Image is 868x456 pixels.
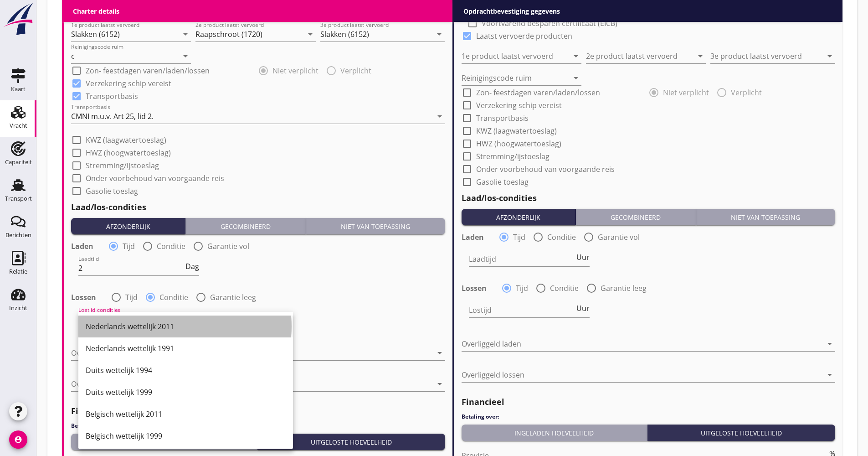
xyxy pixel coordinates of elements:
[476,139,561,148] label: HWZ (hoogwatertoeslag)
[71,434,257,450] button: Ingeladen hoeveelheid
[78,261,184,275] input: Laadtijd
[86,174,224,183] label: Onder voorbehoud van voorgaande reis
[306,218,445,234] button: Niet van toepassing
[86,148,171,157] label: HWZ (hoogwatertoeslag)
[647,425,835,441] button: Uitgeloste hoeveelheid
[434,347,445,358] i: arrow_drop_down
[86,79,171,88] label: Verzekering schip vereist
[547,233,576,242] label: Conditie
[309,222,441,231] div: Niet van toepassing
[434,111,445,122] i: arrow_drop_down
[86,430,286,441] div: Belgisch wettelijk 1999
[123,242,135,251] label: Tijd
[71,201,445,213] h2: Laad/los-condities
[195,27,303,41] input: 2e product laatst vervoerd
[320,27,432,41] input: 3e product laatst vervoerd
[695,51,706,62] i: arrow_drop_down
[462,209,576,225] button: Afzonderlijk
[210,293,256,302] label: Garantie leeg
[9,269,27,275] div: Relatie
[476,31,572,41] label: Laatst vervoerde producten
[180,51,191,62] i: arrow_drop_down
[462,233,484,242] strong: Laden
[75,222,181,231] div: Afzonderlijk
[185,263,199,270] span: Dag
[5,232,31,238] div: Berichten
[11,86,26,92] div: Kaart
[185,218,306,234] button: Gecombineerd
[71,422,445,430] h4: Betaling over:
[462,192,836,204] h2: Laad/los-condities
[10,123,27,129] div: Vracht
[5,159,32,165] div: Capaciteit
[586,49,693,63] input: 2e product laatst vervoerd
[476,114,529,123] label: Transportbasis
[601,284,647,293] label: Garantie leeg
[462,425,648,441] button: Ingeladen hoeveelheid
[462,71,569,85] input: Reinigingscode ruim
[261,437,442,447] div: Uitgeloste hoeveelheid
[700,212,832,222] div: Niet van toepassing
[482,19,617,28] label: Voortvarend besparen certificaat (EICB)
[9,305,27,311] div: Inzicht
[86,343,286,354] div: Nederlands wettelijk 1991
[180,29,191,40] i: arrow_drop_down
[570,51,581,62] i: arrow_drop_down
[513,233,525,242] label: Tijd
[824,338,835,349] i: arrow_drop_down
[580,212,692,222] div: Gecombineerd
[570,73,581,83] i: arrow_drop_down
[125,293,138,302] label: Tijd
[476,101,562,110] label: Verzekering schip vereist
[71,242,93,251] strong: Laden
[710,49,822,63] input: 3e product laatst vervoerd
[71,218,185,234] button: Afzonderlijk
[75,437,253,447] div: Ingeladen hoeveelheid
[86,92,138,101] label: Transportbasis
[207,242,249,251] label: Garantie vol
[71,27,178,41] input: 1e product laatst vervoerd
[2,2,35,36] img: logo-small.a267ee39.svg
[476,126,557,135] label: KWZ (laagwatertoeslag)
[71,112,154,120] div: CMNI m.u.v. Art 25, lid 2.
[469,303,575,317] input: Lostijd
[576,305,590,312] span: Uur
[482,6,683,15] label: Afvaltransport vergunning [GEOGRAPHIC_DATA] (53 KrWG)
[462,396,836,408] h2: Financieel
[476,152,550,161] label: Stremming/ijstoeslag
[86,409,286,420] div: Belgisch wettelijk 2011
[434,29,445,40] i: arrow_drop_down
[651,428,832,438] div: Uitgeloste hoeveelheid
[465,212,572,222] div: Afzonderlijk
[86,387,286,398] div: Duits wettelijk 1999
[476,165,615,174] label: Onder voorbehoud van voorgaande reis
[86,187,138,196] label: Gasolie toeslag
[516,284,528,293] label: Tijd
[465,428,644,438] div: Ingeladen hoeveelheid
[86,66,210,75] label: Zon- feestdagen varen/laden/lossen
[86,365,286,376] div: Duits wettelijk 1994
[576,254,590,261] span: Uur
[159,293,188,302] label: Conditie
[550,284,579,293] label: Conditie
[86,321,286,332] div: Nederlands wettelijk 2011
[576,209,696,225] button: Gecombineerd
[5,196,32,202] div: Transport
[434,378,445,389] i: arrow_drop_down
[696,209,835,225] button: Niet van toepassing
[71,293,96,302] strong: Lossen
[86,161,159,170] label: Stremming/ijstoeslag
[476,88,600,97] label: Zon- feestdagen varen/laden/lossen
[462,49,569,63] input: 1e product laatst vervoerd
[71,405,445,417] h2: Financieel
[476,177,529,187] label: Gasolie toeslag
[157,242,185,251] label: Conditie
[824,51,835,62] i: arrow_drop_down
[462,284,487,293] strong: Lossen
[9,430,27,449] i: account_circle
[86,135,166,145] label: KWZ (laagwatertoeslag)
[257,434,445,450] button: Uitgeloste hoeveelheid
[86,10,182,19] label: Laatst vervoerde producten
[462,413,836,421] h4: Betaling over:
[305,29,316,40] i: arrow_drop_down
